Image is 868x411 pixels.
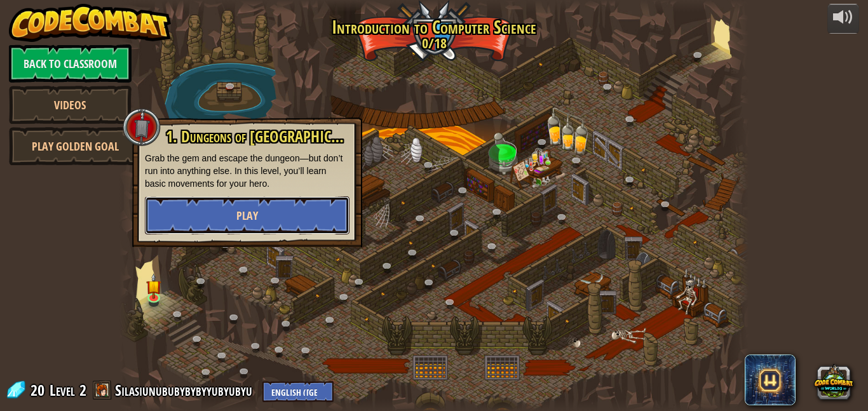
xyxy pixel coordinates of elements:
span: 20 [31,380,48,400]
a: Silasiunububybybyyubyubyu [115,380,256,400]
a: Back to Classroom [9,44,132,83]
a: Play Golden Goal [9,127,142,165]
img: level-banner-started.png [147,273,161,299]
button: Play [145,196,349,234]
p: Grab the gem and escape the dungeon—but don’t run into anything else. In this level, you’ll learn... [145,152,349,190]
a: Videos [9,86,132,124]
span: 2 [79,380,86,400]
img: CodeCombat - Learn how to code by playing a game [9,4,172,42]
span: Level [50,380,75,401]
button: Adjust volume [827,4,859,34]
span: 1. Dungeons of [GEOGRAPHIC_DATA] [166,126,372,147]
span: Play [236,208,258,224]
